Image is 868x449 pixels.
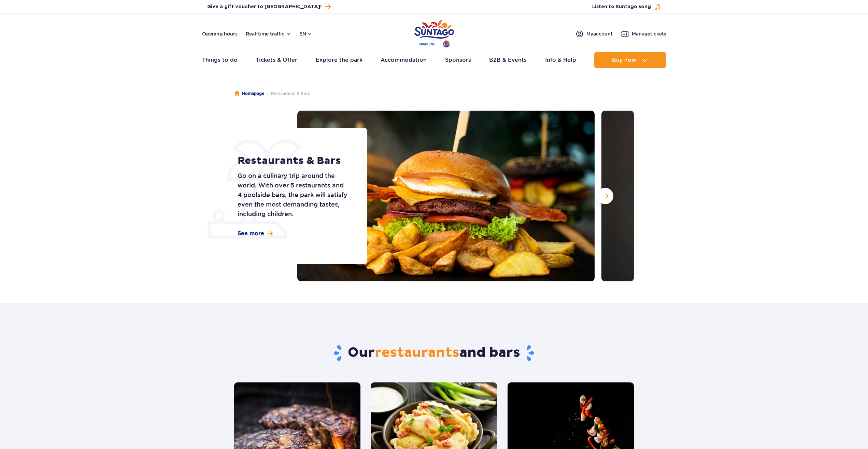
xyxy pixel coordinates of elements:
[612,57,636,63] span: Buy now
[414,17,454,48] a: Park of Poland
[238,171,352,219] p: Go on a culinary trip around the world. With over 5 restaurants and 4 poolside bars, the park wil...
[375,344,459,361] span: restaurants
[445,52,471,68] a: Sponsors
[592,3,661,10] button: Listen to Suntago song
[594,52,666,68] button: Buy now
[246,31,291,37] button: Real-time traffic
[256,52,297,68] a: Tickets & Offer
[621,30,666,38] a: Managetickets
[238,155,352,167] h1: Restaurants & Bars
[207,3,322,10] span: Give a gift voucher to [GEOGRAPHIC_DATA]!
[264,90,310,97] li: Restaurants & Bars
[238,230,273,237] a: See more
[586,30,613,37] span: My account
[575,30,613,38] a: Myaccount
[238,230,264,237] span: See more
[234,90,264,97] a: Homepage
[299,30,312,37] button: en
[592,3,651,10] span: Listen to Suntago song
[202,30,238,37] a: Opening hours
[545,52,576,68] a: Info & Help
[234,344,634,362] h2: Our and bars
[316,52,362,68] a: Explore the park
[632,30,666,37] span: Manage tickets
[489,52,527,68] a: B2B & Events
[207,2,331,11] a: Give a gift voucher to [GEOGRAPHIC_DATA]!
[597,188,613,204] button: Next slide
[202,52,238,68] a: Things to do
[381,52,427,68] a: Accommodation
